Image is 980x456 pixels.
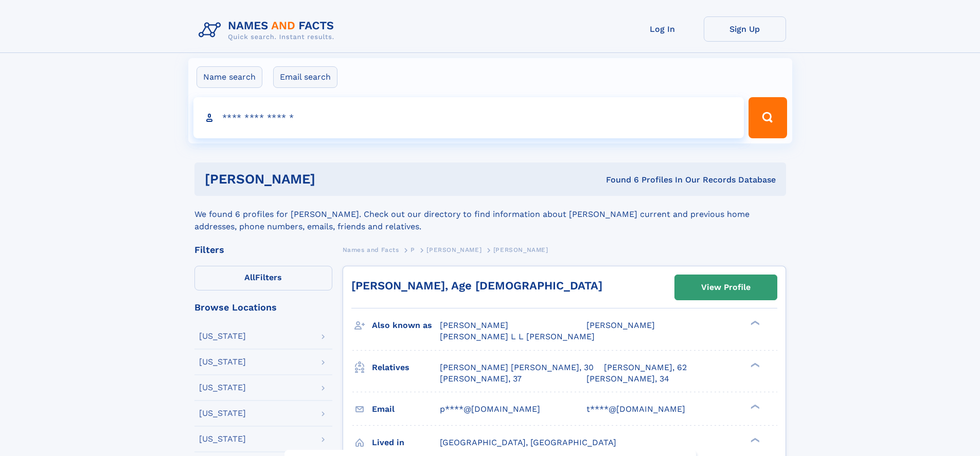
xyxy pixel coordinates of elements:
[748,361,760,368] div: ❯
[440,320,508,330] span: [PERSON_NAME]
[586,320,655,330] span: [PERSON_NAME]
[197,66,262,88] label: Name search
[426,246,482,253] span: [PERSON_NAME]
[273,66,337,88] label: Email search
[199,332,246,340] div: [US_STATE]
[372,400,440,418] h3: Email
[440,332,595,341] span: [PERSON_NAME] L L [PERSON_NAME]
[194,245,332,254] div: Filters
[493,246,548,253] span: [PERSON_NAME]
[586,373,669,385] a: [PERSON_NAME], 34
[372,317,440,334] h3: Also known as
[621,16,704,42] a: Log In
[199,409,246,417] div: [US_STATE]
[604,362,687,373] a: [PERSON_NAME], 62
[372,434,440,451] h3: Lived in
[749,97,787,138] button: Search Button
[194,303,332,312] div: Browse Locations
[704,16,786,42] a: Sign Up
[351,279,602,292] a: [PERSON_NAME], Age [DEMOGRAPHIC_DATA]
[343,243,399,256] a: Names and Facts
[244,272,255,282] span: All
[194,266,332,290] label: Filters
[411,246,415,253] span: P
[199,358,246,366] div: [US_STATE]
[748,403,760,410] div: ❯
[199,384,246,392] div: [US_STATE]
[193,97,744,138] input: search input
[460,174,776,186] div: Found 6 Profiles In Our Records Database
[372,359,440,376] h3: Relatives
[675,275,777,300] a: View Profile
[194,196,786,233] div: We found 6 profiles for [PERSON_NAME]. Check out our directory to find information about [PERSON_...
[411,243,415,256] a: P
[748,436,760,443] div: ❯
[440,362,594,373] a: [PERSON_NAME] [PERSON_NAME], 30
[701,276,751,299] div: View Profile
[426,243,482,256] a: [PERSON_NAME]
[748,320,760,326] div: ❯
[199,435,246,443] div: [US_STATE]
[440,437,616,447] span: [GEOGRAPHIC_DATA], [GEOGRAPHIC_DATA]
[205,173,461,186] h1: [PERSON_NAME]
[440,373,522,385] a: [PERSON_NAME], 37
[194,16,343,44] img: Logo Names and Facts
